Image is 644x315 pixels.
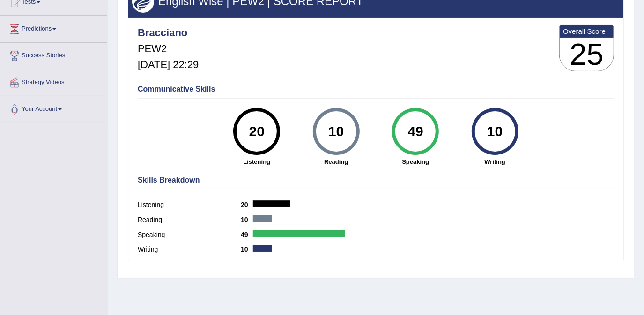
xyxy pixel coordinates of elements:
strong: Reading [301,157,371,166]
label: Speaking [138,230,241,240]
a: Success Stories [0,43,107,66]
div: 10 [478,112,512,151]
strong: Listening [222,157,292,166]
b: 10 [241,246,253,253]
a: Your Account [0,96,107,120]
b: 10 [241,216,253,223]
a: Predictions [0,16,107,39]
strong: Writing [460,157,530,166]
a: Strategy Videos [0,69,107,93]
h4: Bracciano [138,27,199,38]
div: 20 [240,112,274,151]
div: 10 [319,112,353,151]
b: 20 [241,201,253,208]
label: Writing [138,245,241,254]
h5: [DATE] 22:29 [138,59,199,70]
label: Reading [138,215,241,225]
label: Listening [138,200,241,210]
h5: PEW2 [138,43,199,54]
strong: Speaking [381,157,451,166]
h3: 25 [560,38,614,71]
div: 49 [399,112,433,151]
h4: Communicative Skills [138,85,614,93]
h4: Skills Breakdown [138,176,614,184]
b: 49 [241,231,253,238]
b: Overall Score [563,27,610,35]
